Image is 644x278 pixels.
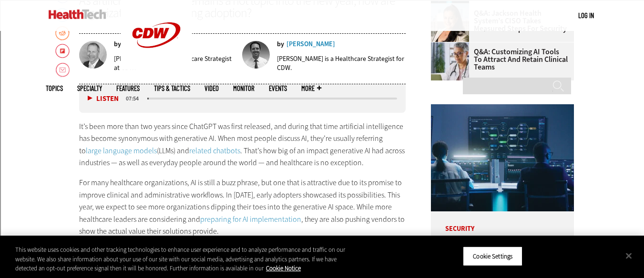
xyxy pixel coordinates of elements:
span: Specialty [77,85,102,92]
a: CDW [121,63,192,73]
div: User menu [578,10,594,20]
span: Topics [46,85,63,92]
div: Delete [4,48,640,56]
div: Sort New > Old [4,30,640,39]
div: Home [4,4,199,12]
div: Move To ... [4,39,640,48]
div: Sort A > Z [4,22,640,30]
a: Tips & Tactics [154,85,190,92]
div: This website uses cookies and other tracking technologies to enhance user experience and to analy... [15,245,354,273]
div: Sign out [4,65,640,73]
span: More [301,85,321,92]
img: Home [49,10,106,19]
a: Video [204,85,219,92]
a: MonITor [233,85,255,92]
a: Log in [578,11,594,20]
a: Events [269,85,287,92]
div: Options [4,56,640,65]
button: Close [618,245,639,266]
a: More information about your privacy [266,264,301,272]
button: Cookie Settings [463,246,522,266]
a: Features [116,85,140,92]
